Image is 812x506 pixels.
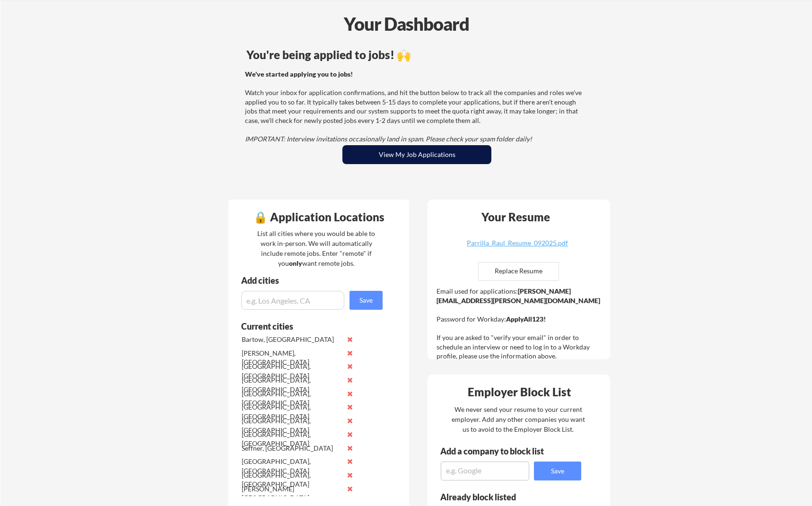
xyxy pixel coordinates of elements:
input: e.g. Los Angeles, CA [241,291,344,310]
strong: [PERSON_NAME][EMAIL_ADDRESS][PERSON_NAME][DOMAIN_NAME] [437,287,600,305]
div: Already block listed [440,493,568,501]
strong: ApplyAll123! [506,315,546,323]
div: Bartow, [GEOGRAPHIC_DATA] [242,335,341,344]
div: Email used for applications: Password for Workday: If you are asked to "verify your email" in ord... [437,287,603,361]
button: View My Job Applications [342,145,491,164]
div: [GEOGRAPHIC_DATA], [GEOGRAPHIC_DATA] [242,416,341,435]
div: Your Dashboard [1,10,812,37]
div: Employer Block List [431,386,607,398]
div: List all cities where you would be able to work in-person. We will automatically include remote j... [251,228,381,268]
div: [GEOGRAPHIC_DATA], [GEOGRAPHIC_DATA] [242,402,341,421]
strong: only [289,259,302,267]
div: [GEOGRAPHIC_DATA], [GEOGRAPHIC_DATA] [242,375,341,394]
div: Your Resume [469,211,562,223]
div: [GEOGRAPHIC_DATA], [GEOGRAPHIC_DATA] [242,389,341,408]
strong: We've started applying you to jobs! [245,70,353,78]
div: You're being applied to jobs! 🙌 [246,49,587,61]
div: Seffner, [GEOGRAPHIC_DATA] [242,444,341,453]
a: Parrilla_Raul_Resume_092025.pdf [461,240,574,254]
button: Save [534,462,581,480]
div: [GEOGRAPHIC_DATA], [GEOGRAPHIC_DATA] [242,471,341,489]
div: [GEOGRAPHIC_DATA], [GEOGRAPHIC_DATA] [242,430,341,448]
div: 🔒 Application Locations [231,211,407,223]
button: Save [349,291,383,310]
div: Watch your inbox for application confirmations, and hit the button below to track all the compani... [245,70,586,144]
div: Add cities [241,276,385,285]
div: [GEOGRAPHIC_DATA], [GEOGRAPHIC_DATA] [242,362,341,380]
div: [GEOGRAPHIC_DATA], [GEOGRAPHIC_DATA] [242,457,341,475]
div: Add a company to block list [440,447,559,455]
em: IMPORTANT: Interview invitations occasionally land in spam. Please check your spam folder daily! [245,135,532,143]
div: Current cities [241,322,372,331]
div: [PERSON_NAME], [GEOGRAPHIC_DATA] [242,349,341,367]
div: Parrilla_Raul_Resume_092025.pdf [461,240,574,246]
div: We never send your resume to your current employer. Add any other companies you want us to avoid ... [451,404,585,434]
